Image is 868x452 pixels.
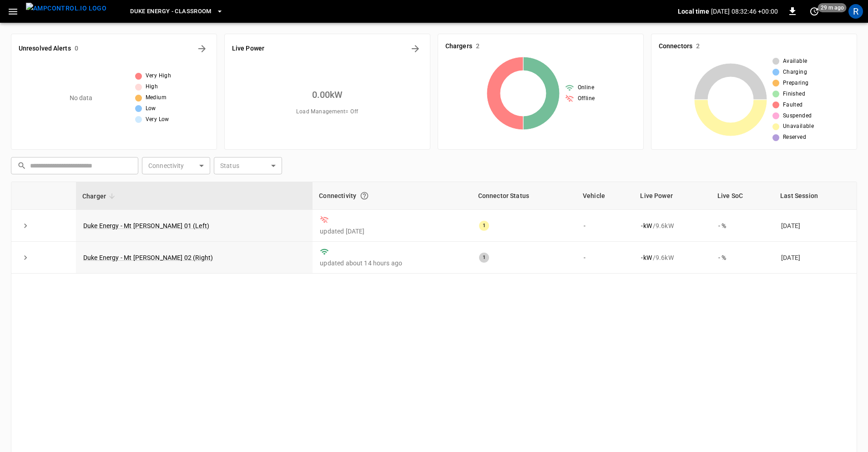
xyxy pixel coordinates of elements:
[641,221,704,230] div: / 9.6 kW
[130,6,212,17] span: Duke Energy - Classroom
[711,7,778,16] p: [DATE] 08:32:46 +00:00
[70,93,93,103] p: No data
[126,3,227,20] button: Duke Energy - Classroom
[319,188,465,204] div: Connectivity
[75,44,78,54] h6: 0
[678,7,709,16] p: Local time
[807,4,822,19] button: set refresh interval
[634,182,711,210] th: Live Power
[641,253,704,262] div: / 9.6 kW
[578,83,594,92] span: Online
[479,221,489,231] div: 1
[783,112,812,121] span: Suspended
[445,41,472,51] h6: Chargers
[711,182,774,210] th: Live SoC
[26,3,106,14] img: ampcontrol.io logo
[774,182,857,210] th: Last Session
[320,259,464,268] p: updated about 14 hours ago
[576,182,634,210] th: Vehicle
[783,79,809,88] span: Preparing
[146,93,167,102] span: Medium
[783,133,806,142] span: Reserved
[296,107,358,117] span: Load Management = Off
[818,3,847,12] span: 29 m ago
[19,251,32,264] button: expand row
[848,4,863,19] div: profile-icon
[19,219,32,233] button: expand row
[479,253,489,263] div: 1
[232,44,264,54] h6: Live Power
[711,210,774,242] td: - %
[641,221,651,230] p: - kW
[472,182,576,210] th: Connector Status
[19,44,71,54] h6: Unresolved Alerts
[146,115,169,124] span: Very Low
[576,242,634,274] td: -
[476,41,479,51] h6: 2
[641,253,651,262] p: - kW
[578,94,595,103] span: Offline
[146,104,156,113] span: Low
[576,210,634,242] td: -
[82,191,118,202] span: Charger
[83,222,209,229] a: Duke Energy - Mt [PERSON_NAME] 01 (Left)
[146,71,172,81] span: Very High
[783,57,807,66] span: Available
[195,41,209,56] button: All Alerts
[146,82,158,91] span: High
[783,90,805,99] span: Finished
[312,87,343,102] h6: 0.00 kW
[774,242,857,274] td: [DATE]
[696,41,700,51] h6: 2
[356,188,373,204] button: Connection between the charger and our software.
[783,68,807,77] span: Charging
[783,101,803,110] span: Faulted
[408,41,423,56] button: Energy Overview
[320,227,464,236] p: updated [DATE]
[774,210,857,242] td: [DATE]
[711,242,774,274] td: - %
[83,254,213,261] a: Duke Energy - Mt [PERSON_NAME] 02 (Right)
[783,122,814,131] span: Unavailable
[659,41,692,51] h6: Connectors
